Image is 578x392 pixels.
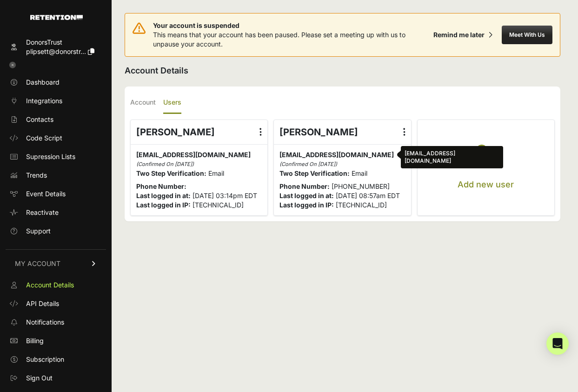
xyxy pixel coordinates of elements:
span: Support [26,226,51,236]
div: [PERSON_NAME] [131,120,267,144]
div: [EMAIL_ADDRESS][DOMAIN_NAME] [401,146,503,168]
a: Dashboard [6,75,106,90]
span: Trends [26,171,47,180]
img: Retention.com [30,15,83,20]
span: This means that your account has been paused. Please set a meeting up with us to unpause your acc... [153,31,405,48]
strong: Two Step Verification: [279,169,350,177]
strong: Last logged in IP: [279,201,334,209]
span: [EMAIL_ADDRESS][DOMAIN_NAME] [279,151,394,159]
a: Support [6,224,106,239]
strong: Two Step Verification: [136,169,206,177]
label: Account [130,92,156,114]
i: (Confirmed On [DATE]) [279,161,337,167]
button: Meet With Us [502,26,552,44]
span: Subscription [26,355,64,364]
span: Sign Out [26,373,53,383]
a: Reactivate [6,205,106,220]
a: Trends [6,168,106,183]
h2: Account Details [125,64,560,77]
span: Your account is suspended [153,21,430,30]
span: Billing [26,336,44,345]
a: Subscription [6,352,106,367]
a: Sign Out [6,371,106,385]
span: MY ACCOUNT [15,259,60,268]
span: plipsett@donorstr... [26,47,86,55]
strong: Last logged in at: [279,192,334,199]
strong: Last logged in IP: [136,201,191,209]
button: Add new user [418,120,554,215]
i: (Confirmed On [DATE]) [136,161,194,167]
span: [DATE] 03:14pm EDT [193,192,257,199]
a: Account Details [6,278,106,292]
a: DonorsTrust plipsett@donorstr... [6,35,106,59]
span: Notifications [26,318,64,327]
span: [TECHNICAL_ID] [193,201,244,209]
strong: Last logged in at: [136,192,191,199]
a: Code Script [6,131,106,146]
span: Supression Lists [26,152,75,161]
strong: Phone Number: [136,182,186,190]
a: Integrations [6,93,106,108]
span: Email [208,169,224,177]
span: Email [352,169,367,177]
span: [TECHNICAL_ID] [336,201,387,209]
div: DonorsTrust [26,38,94,47]
div: [PERSON_NAME] [274,120,411,144]
span: Account Details [26,280,74,290]
p: Add new user [458,178,514,191]
span: Code Script [26,133,62,143]
button: Remind me later [430,27,496,43]
a: API Details [6,296,106,311]
a: Supression Lists [6,149,106,164]
div: Open Intercom Messenger [546,332,569,355]
a: MY ACCOUNT [6,249,106,278]
div: Remind me later [433,30,485,40]
label: Users [163,92,181,114]
span: Event Details [26,189,66,199]
span: [EMAIL_ADDRESS][DOMAIN_NAME] [136,151,251,159]
span: Dashboard [26,78,60,87]
span: Contacts [26,115,53,124]
strong: Phone Number: [279,182,330,190]
span: API Details [26,299,59,308]
span: [PHONE_NUMBER] [332,182,390,190]
a: Notifications [6,315,106,330]
span: Integrations [26,96,62,106]
a: Billing [6,333,106,348]
a: Contacts [6,112,106,127]
a: Event Details [6,186,106,201]
span: [DATE] 08:57am EDT [336,192,400,199]
span: Reactivate [26,208,59,217]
